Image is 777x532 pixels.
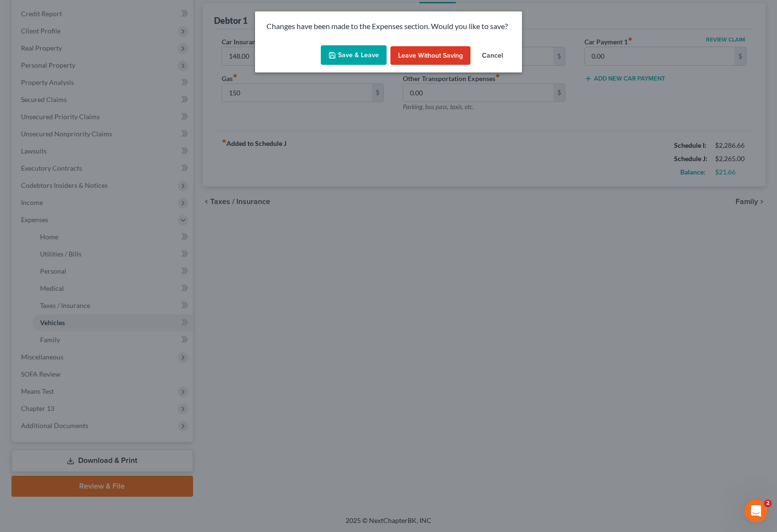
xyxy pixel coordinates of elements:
button: Cancel [474,46,511,65]
iframe: Intercom live chat [745,500,767,522]
span: 2 [764,500,772,507]
button: Save & Leave [321,45,387,65]
button: Leave without Saving [390,46,470,65]
p: Changes have been made to the Expenses section. Would you like to save? [266,21,511,32]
